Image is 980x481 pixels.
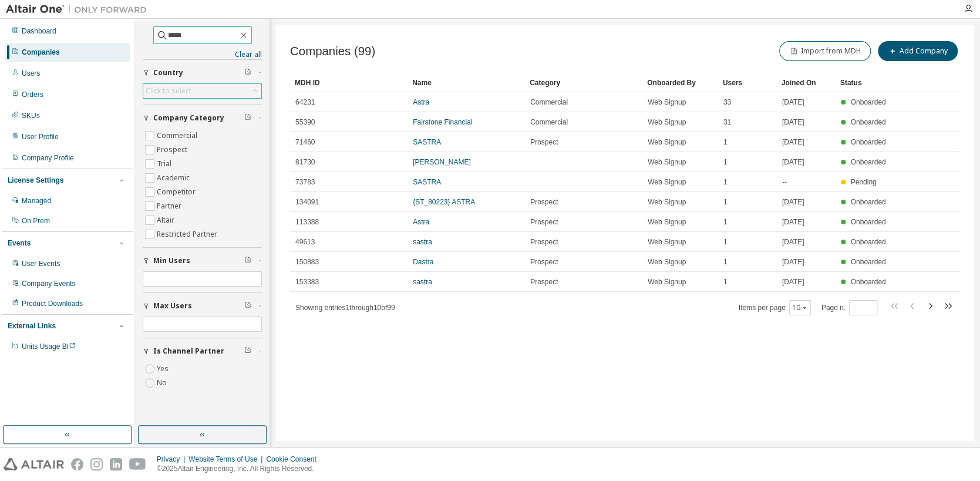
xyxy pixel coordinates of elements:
[6,4,153,15] img: Altair One
[850,98,885,106] span: Onboarded
[723,117,731,127] span: 31
[782,217,804,227] span: [DATE]
[295,97,315,107] span: 64231
[295,277,319,287] span: 153383
[153,113,224,123] span: Company Category
[157,376,169,390] label: No
[779,41,871,61] button: Import from MDH
[530,257,558,267] span: Prospect
[22,299,83,308] div: Product Downloads
[413,238,432,246] a: sastra
[8,238,31,248] div: Events
[157,157,174,171] label: Trial
[530,217,558,227] span: Prospect
[244,68,251,78] span: Clear filter
[157,199,184,213] label: Partner
[413,278,432,286] a: sastra
[71,458,83,470] img: facebook.svg
[782,237,804,247] span: [DATE]
[647,73,713,92] div: Onboarded By
[782,117,804,127] span: [DATE]
[412,73,520,92] div: Name
[8,176,63,185] div: License Settings
[22,279,75,288] div: Company Events
[648,237,686,247] span: Web Signup
[22,259,60,268] div: User Events
[782,277,804,287] span: [DATE]
[143,293,262,319] button: Max Users
[413,198,475,206] a: {ST_80223} ASTRA
[143,105,262,131] button: Company Category
[723,177,728,187] span: 1
[723,257,728,267] span: 1
[143,248,262,274] button: Min Users
[22,216,50,226] div: On Prem
[157,455,188,464] div: Privacy
[244,347,251,356] span: Clear filter
[157,129,200,143] label: Commercial
[413,158,471,166] a: [PERSON_NAME]
[648,97,686,107] span: Web Signup
[22,132,59,142] div: User Profile
[143,60,262,86] button: Country
[295,177,315,187] span: 73783
[153,301,192,311] span: Max Users
[782,197,804,207] span: [DATE]
[782,177,787,187] span: --
[530,73,638,92] div: Category
[157,213,177,227] label: Altair
[782,257,804,267] span: [DATE]
[723,197,728,207] span: 1
[530,117,568,127] span: Commercial
[413,98,429,106] a: Astra
[648,257,686,267] span: Web Signup
[153,68,183,78] span: Country
[648,197,686,207] span: Web Signup
[157,171,192,185] label: Academic
[22,90,43,99] div: Orders
[850,158,885,166] span: Onboarded
[413,178,441,186] a: SASTRA
[648,157,686,167] span: Web Signup
[413,218,429,226] a: Astra
[723,97,731,107] span: 33
[295,217,319,227] span: 113388
[244,301,251,311] span: Clear filter
[290,45,375,58] span: Companies (99)
[143,50,262,59] a: Clear all
[22,342,76,351] span: Units Usage BI
[244,256,251,265] span: Clear filter
[413,118,472,126] a: Fairstone Financial
[295,157,315,167] span: 81730
[739,300,811,315] span: Items per page
[129,458,146,470] img: youtube.svg
[782,73,831,92] div: Joined On
[850,118,885,126] span: Onboarded
[723,277,728,287] span: 1
[295,237,315,247] span: 49613
[22,196,51,206] div: Managed
[821,300,877,315] span: Page n.
[850,238,885,246] span: Onboarded
[8,321,56,331] div: External Links
[840,73,890,92] div: Status
[295,197,319,207] span: 134091
[244,113,251,123] span: Clear filter
[146,86,191,96] div: Click to select
[648,117,686,127] span: Web Signup
[530,237,558,247] span: Prospect
[850,258,885,266] span: Onboarded
[530,97,568,107] span: Commercial
[22,111,40,120] div: SKUs
[143,338,262,364] button: Is Channel Partner
[110,458,122,470] img: linkedin.svg
[153,347,224,356] span: Is Channel Partner
[792,303,808,312] button: 10
[723,73,772,92] div: Users
[723,237,728,247] span: 1
[850,198,885,206] span: Onboarded
[723,217,728,227] span: 1
[4,458,64,470] img: altair_logo.svg
[530,197,558,207] span: Prospect
[782,137,804,147] span: [DATE]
